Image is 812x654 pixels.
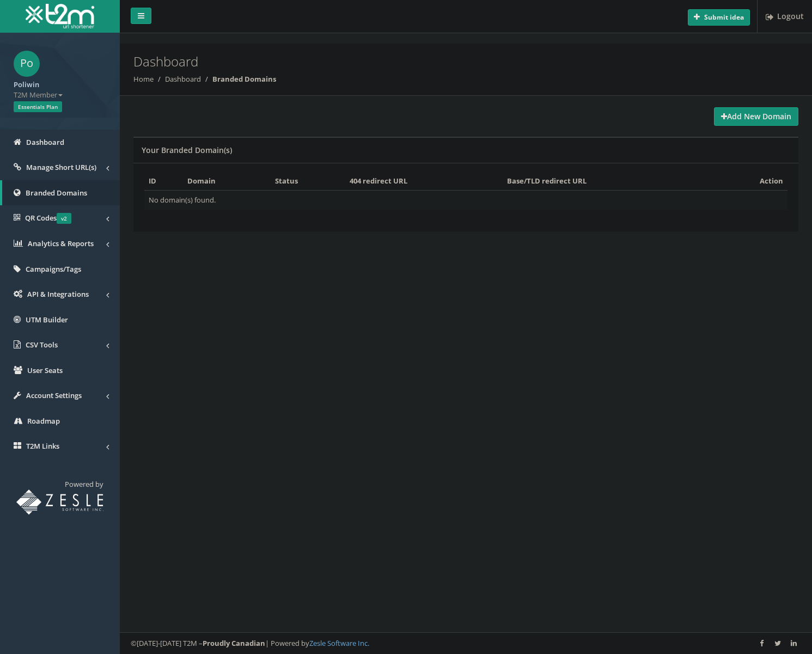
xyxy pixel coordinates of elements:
[26,340,58,350] span: CSV Tools
[26,4,94,28] img: T2M
[503,172,711,191] th: Base/TLD redirect URL
[144,191,787,210] td: No domain(s) found.
[28,239,94,248] span: Analytics & Reports
[131,638,801,649] div: ©[DATE]-[DATE] T2M – | Powered by
[14,80,39,89] strong: Poliwin
[203,638,265,648] strong: Proudly Canadian
[26,188,87,198] span: Branded Domains
[345,172,503,191] th: 404 redirect URL
[25,213,71,223] span: QR Codes
[27,289,89,299] span: API & Integrations
[688,9,750,26] button: Submit idea
[14,90,106,100] span: T2M Member
[212,74,276,84] strong: Branded Domains
[26,441,59,451] span: T2M Links
[309,638,369,648] a: Zesle Software Inc.
[14,77,106,100] a: Poliwin T2M Member
[165,74,201,84] a: Dashboard
[26,264,81,274] span: Campaigns/Tags
[14,101,62,112] span: Essentials Plan
[14,51,40,77] span: Po
[16,490,103,515] img: T2M URL Shortener powered by Zesle Software Inc.
[133,74,154,84] a: Home
[711,172,787,191] th: Action
[57,213,71,224] span: v2
[714,107,798,126] a: Add New Domain
[26,137,64,147] span: Dashboard
[26,162,96,172] span: Manage Short URL(s)
[133,54,685,69] h2: Dashboard
[142,146,232,154] h5: Your Branded Domain(s)
[721,111,791,121] strong: Add New Domain
[27,416,60,426] span: Roadmap
[704,13,744,22] b: Submit idea
[271,172,345,191] th: Status
[26,390,82,400] span: Account Settings
[144,172,183,191] th: ID
[26,315,68,325] span: UTM Builder
[27,365,63,375] span: User Seats
[183,172,271,191] th: Domain
[65,479,103,489] span: Powered by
